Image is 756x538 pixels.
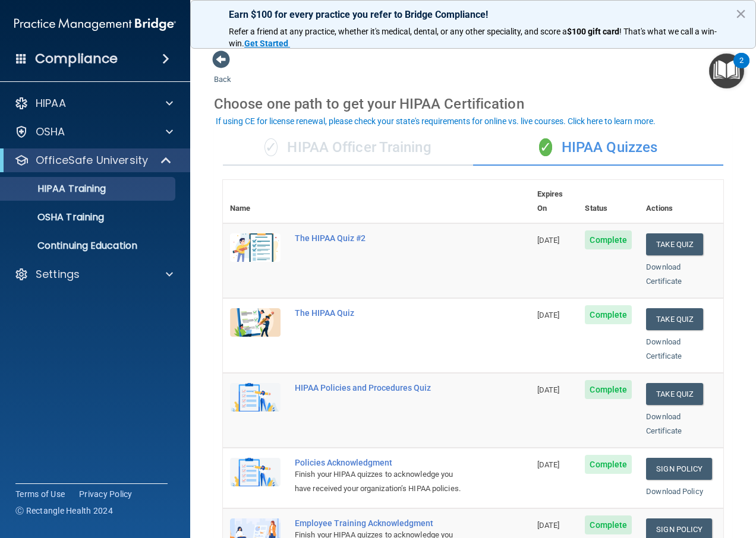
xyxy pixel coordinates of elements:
span: Complete [585,380,632,399]
a: HIPAA [14,96,173,110]
a: Terms of Use [15,488,65,500]
a: Get Started [244,39,290,48]
a: OfficeSafe University [14,153,172,167]
div: 2 [739,61,744,76]
div: If using CE for license renewal, please check your state's requirements for online vs. live cours... [216,117,656,125]
a: Download Certificate [646,412,682,435]
strong: Get Started [244,39,288,48]
img: PMB logo [14,12,176,36]
button: Take Quiz [646,308,703,330]
h4: Compliance [35,50,118,67]
p: OSHA [36,125,65,139]
span: Refer a friend at any practice, whether it's medical, dental, or any other speciality, and score a [229,27,567,36]
button: If using CE for license renewal, please check your state's requirements for online vs. live cours... [214,115,657,127]
a: Settings [14,267,173,281]
button: Take Quiz [646,233,703,255]
th: Expires On [530,180,578,223]
div: Choose one path to get your HIPAA Certification [214,87,732,121]
button: Open Resource Center, 2 new notifications [709,53,744,88]
div: Finish your HIPAA quizzes to acknowledge you have received your organization’s HIPAA policies. [295,467,471,496]
p: HIPAA [36,96,66,110]
div: HIPAA Quizzes [473,130,723,166]
div: Employee Training Acknowledgment [295,518,471,528]
span: Complete [585,305,632,324]
div: HIPAA Officer Training [223,130,473,166]
span: [DATE] [537,521,560,530]
p: Continuing Education [8,240,170,252]
div: HIPAA Policies and Procedures Quiz [295,383,471,393]
button: Close [735,4,746,23]
p: HIPAA Training [8,183,106,195]
div: Policies Acknowledgment [295,458,471,467]
p: OfficeSafe University [36,153,148,167]
strong: $100 gift card [567,27,619,36]
button: Take Quiz [646,383,703,405]
span: [DATE] [537,385,560,394]
a: Download Certificate [646,337,682,360]
span: ✓ [539,138,552,156]
th: Status [578,180,639,223]
th: Actions [639,180,723,223]
a: Back [214,61,231,84]
p: OSHA Training [8,211,104,223]
span: [DATE] [537,311,560,319]
a: Download Certificate [646,262,682,286]
th: Name [223,180,288,223]
p: Earn $100 for every practice you refer to Bridge Compliance! [229,9,717,20]
span: ✓ [264,138,278,156]
p: Settings [36,267,80,281]
div: The HIPAA Quiz #2 [295,233,471,243]
span: [DATE] [537,460,560,469]
div: The HIPAA Quiz [295,308,471,318]
span: [DATE] [537,236,560,245]
iframe: Drift Widget Chat Controller [550,454,742,501]
span: Complete [585,515,632,534]
span: ! That's what we call a win-win. [229,27,717,48]
a: Privacy Policy [79,488,133,500]
span: Complete [585,230,632,249]
a: OSHA [14,125,173,139]
span: Ⓒ Rectangle Health 2024 [15,505,113,517]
